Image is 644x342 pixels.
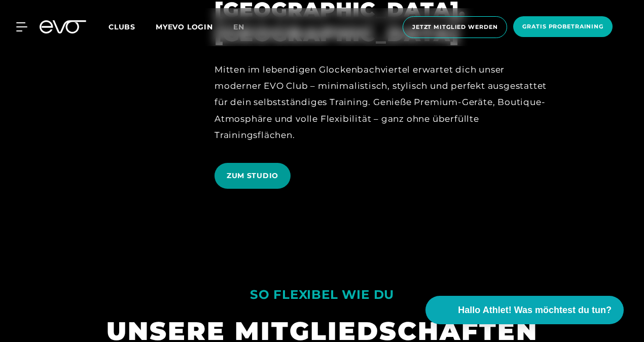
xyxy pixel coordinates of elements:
[214,61,551,143] div: Mitten im lebendigen Glockenbachviertel erwartet dich unser moderner EVO Club – minimalistisch, s...
[510,16,616,38] a: Gratis Probetraining
[233,22,244,31] span: en
[233,21,257,33] a: en
[400,16,510,38] a: Jetzt Mitglied werden
[522,22,603,31] span: Gratis Probetraining
[109,22,135,31] span: Clubs
[412,23,497,31] span: Jetzt Mitglied werden
[156,22,213,31] a: MYEVO LOGIN
[109,22,156,31] a: Clubs
[425,296,624,324] button: Hallo Athlet! Was möchtest du tun?
[227,170,278,181] span: ZUM STUDIO
[458,303,612,317] span: Hallo Athlet! Was möchtest du tun?
[250,283,394,306] div: SO FLEXIBEL WIE DU
[214,155,295,196] a: ZUM STUDIO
